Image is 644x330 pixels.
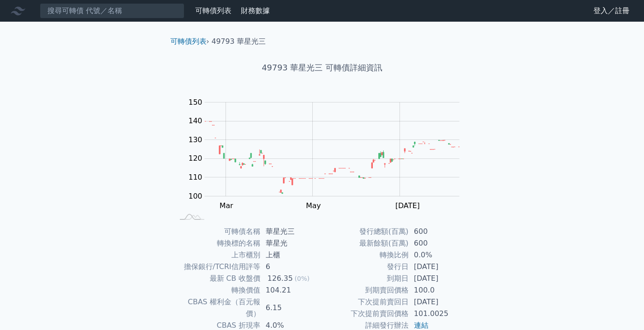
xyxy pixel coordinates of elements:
td: 104.21 [260,284,322,296]
tspan: 140 [188,116,202,125]
td: 下次提前賣回價格 [322,308,409,320]
g: Series [205,121,459,194]
li: › [170,36,209,47]
a: 登入／註冊 [586,4,637,18]
td: 最新餘額(百萬) [322,237,409,249]
a: 可轉債列表 [195,6,231,15]
td: 600 [409,237,470,249]
td: 600 [409,226,470,237]
td: 100.0 [409,284,470,296]
td: 可轉債名稱 [174,226,260,237]
div: 126.35 [266,273,295,284]
g: Chart [184,98,473,210]
span: (0%) [295,275,310,282]
li: 49793 華星光三 [212,36,266,47]
td: 下次提前賣回日 [322,296,409,308]
td: 6.15 [260,296,322,320]
tspan: 110 [188,173,202,181]
a: 連結 [414,321,428,330]
h1: 49793 華星光三 可轉債詳細資訊 [163,61,481,74]
td: [DATE] [409,273,470,284]
td: 轉換比例 [322,249,409,261]
tspan: 150 [188,98,202,107]
td: 轉換標的名稱 [174,237,260,249]
td: 上市櫃別 [174,249,260,261]
td: 轉換價值 [174,284,260,296]
tspan: Mar [220,201,234,210]
td: 華星光 [260,237,322,249]
tspan: May [306,201,321,210]
tspan: 120 [188,154,202,163]
tspan: [DATE] [395,201,420,210]
td: CBAS 權利金（百元報價） [174,296,260,320]
td: 0.0% [409,249,470,261]
td: [DATE] [409,261,470,273]
td: 發行日 [322,261,409,273]
a: 可轉債列表 [170,37,207,46]
td: 發行總額(百萬) [322,226,409,237]
td: 101.0025 [409,308,470,320]
input: 搜尋可轉債 代號／名稱 [40,3,184,19]
td: 到期日 [322,273,409,284]
tspan: 100 [188,192,202,200]
td: [DATE] [409,296,470,308]
td: 到期賣回價格 [322,284,409,296]
td: 最新 CB 收盤價 [174,273,260,284]
td: 上櫃 [260,249,322,261]
a: 財務數據 [241,6,270,15]
tspan: 130 [188,135,202,144]
td: 華星光三 [260,226,322,237]
td: 擔保銀行/TCRI信用評等 [174,261,260,273]
td: 6 [260,261,322,273]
